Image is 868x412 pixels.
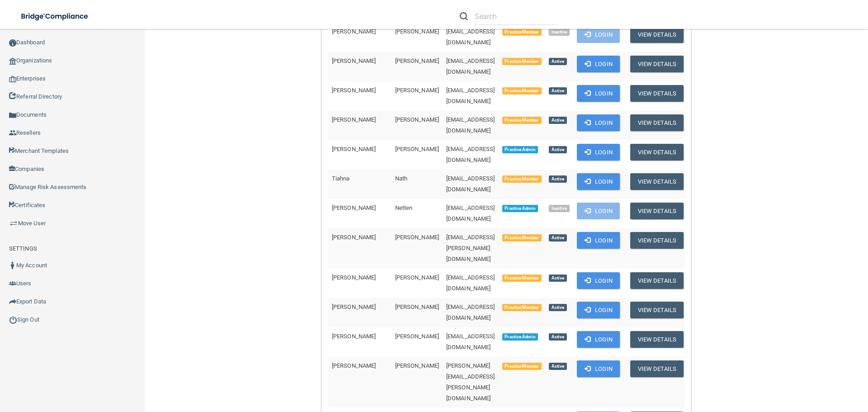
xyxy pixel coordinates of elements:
span: Active [549,333,567,341]
button: View Details [630,26,684,43]
img: enterprise.0d942306.png [9,76,16,82]
span: Practice Member [502,58,542,65]
span: Active [549,87,567,95]
span: [PERSON_NAME] [395,303,439,310]
button: View Details [630,272,684,289]
button: View Details [630,56,684,72]
button: Login [577,56,620,72]
button: Login [577,331,620,348]
img: ic_reseller.de258add.png [9,129,16,137]
button: View Details [630,302,684,318]
span: [PERSON_NAME] [332,87,376,94]
span: Practice Member [502,275,542,282]
span: Practice Member [502,234,542,242]
span: [PERSON_NAME] [332,234,376,241]
span: Practice Member [502,304,542,311]
span: [PERSON_NAME] [332,333,376,340]
span: [EMAIL_ADDRESS][DOMAIN_NAME] [446,303,495,321]
img: bridge_compliance_login_screen.278c3ca4.svg [14,7,97,26]
span: Practice Member [502,87,542,95]
span: Netten [395,204,413,211]
span: [PERSON_NAME] [332,204,376,211]
span: Inactive [549,205,570,212]
span: [EMAIL_ADDRESS][DOMAIN_NAME] [446,274,495,292]
span: [PERSON_NAME] [395,333,439,340]
span: Active [549,146,567,153]
span: [EMAIL_ADDRESS][DOMAIN_NAME] [446,204,495,222]
img: ic_user_dark.df1a06c3.png [9,262,16,269]
img: ic-search.3b580494.png [460,12,468,20]
span: [EMAIL_ADDRESS][DOMAIN_NAME] [446,57,495,75]
button: Login [577,203,620,219]
span: [PERSON_NAME] [395,146,439,152]
button: Login [577,232,620,249]
span: [EMAIL_ADDRESS][PERSON_NAME][DOMAIN_NAME] [446,234,495,262]
img: organization-icon.f8decf85.png [9,57,16,65]
button: Login [577,173,620,190]
span: [EMAIL_ADDRESS][DOMAIN_NAME] [446,333,495,350]
button: Login [577,360,620,377]
span: Nath [395,175,407,182]
input: Search [475,8,557,25]
span: Active [549,234,567,242]
span: [PERSON_NAME] [395,362,439,369]
button: View Details [630,144,684,161]
span: [PERSON_NAME] [395,274,439,281]
button: View Details [630,232,684,249]
span: Active [549,275,567,282]
span: [PERSON_NAME] [395,87,439,94]
span: Active [549,117,567,124]
span: Active [549,363,567,370]
button: View Details [630,203,684,219]
img: briefcase.64adab9b.png [9,219,18,228]
span: Practice Admin [502,205,538,212]
span: [PERSON_NAME] [332,303,376,310]
button: Login [577,272,620,289]
span: Active [549,58,567,65]
span: [PERSON_NAME] [395,116,439,123]
button: Login [577,144,620,161]
span: [PERSON_NAME] [332,116,376,123]
button: View Details [630,85,684,102]
button: Login [577,85,620,102]
span: [PERSON_NAME] [395,57,439,64]
button: Login [577,114,620,131]
label: SETTINGS [9,243,37,254]
span: Practice Admin [502,146,538,153]
button: View Details [630,114,684,131]
button: View Details [630,173,684,190]
img: icon-documents.8dae5593.png [9,112,16,119]
img: icon-users.e205127d.png [9,280,16,287]
span: Practice Member [502,117,542,124]
span: [PERSON_NAME] [395,234,439,241]
img: ic_dashboard_dark.d01f4a41.png [9,39,16,47]
img: ic_power_dark.7ecde6b1.png [9,316,17,324]
span: [EMAIL_ADDRESS][DOMAIN_NAME] [446,87,495,104]
span: [PERSON_NAME][EMAIL_ADDRESS][PERSON_NAME][DOMAIN_NAME] [446,362,495,402]
span: [PERSON_NAME] [332,362,376,369]
span: [EMAIL_ADDRESS][DOMAIN_NAME] [446,146,495,163]
button: Login [577,302,620,318]
span: [PERSON_NAME] [332,146,376,152]
span: Tiahna [332,175,350,182]
img: icon-export.b9366987.png [9,298,16,305]
button: View Details [630,360,684,377]
span: Practice Admin [502,333,538,341]
span: Active [549,304,567,311]
span: Practice Member [502,175,542,183]
button: Login [577,26,620,43]
span: Practice Member [502,363,542,370]
span: Active [549,175,567,183]
span: [PERSON_NAME] [332,57,376,64]
span: [EMAIL_ADDRESS][DOMAIN_NAME] [446,175,495,193]
button: View Details [630,331,684,348]
span: [PERSON_NAME] [332,274,376,281]
span: [EMAIL_ADDRESS][DOMAIN_NAME] [446,116,495,134]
